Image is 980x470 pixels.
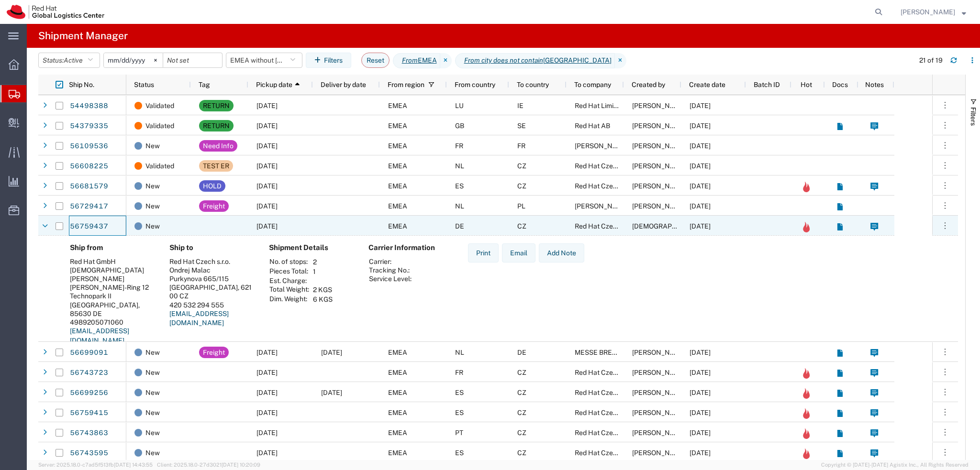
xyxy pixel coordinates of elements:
div: 4989205071060 [70,318,154,327]
span: CZ [517,409,526,416]
a: 56743595 [69,446,109,461]
button: [PERSON_NAME] [900,6,967,18]
th: Dim. Weight: [269,295,310,304]
div: [DEMOGRAPHIC_DATA][PERSON_NAME] [70,266,154,283]
input: Not set [104,53,163,67]
span: Ship No. [69,81,94,88]
span: EMEA [388,122,407,130]
a: 56743863 [69,426,109,441]
button: Status:Active [38,53,100,68]
span: Server: 2025.18.0-c7ad5f513fb [38,462,153,468]
td: 2 KGS [310,285,336,295]
span: EMEA [388,162,407,170]
span: 01/16/2025 [690,122,711,130]
span: 09/08/2025 [690,429,711,437]
span: Ignacio Lago [632,389,687,396]
a: 56743723 [69,365,109,381]
span: 08/27/2025 [256,162,278,170]
span: 09/08/2025 [690,449,711,457]
span: Red Hat Czech s.r.o. [575,409,635,416]
span: MESSE BREMEN M3B GmbH [575,349,664,356]
span: Active [64,56,83,64]
span: From region [388,81,424,88]
span: IE [517,102,523,109]
div: Ondrej Malac [169,266,254,274]
div: Red Hat Czech s.r.o. [169,257,254,266]
span: EMEA [388,369,407,376]
span: 09/05/2025 [690,202,711,210]
i: From city does not contain [464,55,543,66]
span: 01/28/2025 [690,102,711,109]
a: 54498388 [69,98,109,114]
span: CZ [517,369,526,376]
span: Batch ID [754,81,780,88]
span: Eva Ruzickova [632,162,687,170]
button: Add Note [539,243,584,262]
span: New [145,176,160,196]
span: ES [455,409,464,416]
span: SE [517,122,526,130]
span: 09/03/2025 [690,349,711,356]
span: EMEA [388,222,407,230]
span: Validated [145,96,174,116]
span: 09/09/2025 [256,222,278,230]
span: Tag [199,81,210,88]
span: EMEA [388,429,407,437]
span: Pickup date [256,81,292,88]
td: 2 [310,257,336,267]
span: 08/26/2025 [690,162,711,170]
span: 09/11/2025 [256,409,278,416]
span: Red Hat Czech s.r.o. [575,389,635,396]
span: Sona Mala [632,349,687,356]
h4: Shipment Manager [38,24,128,48]
th: No. of stops: [269,257,310,267]
button: Reset [361,53,390,68]
span: New [145,443,160,463]
span: 09/05/2025 [256,202,278,210]
span: FR [455,142,463,150]
span: DE [455,222,464,230]
span: NL [455,162,464,170]
h4: Carrier Information [368,243,445,252]
span: LU [455,102,464,109]
span: New [145,196,160,216]
span: 09/15/2025 [321,389,342,396]
a: [EMAIL_ADDRESS][DOMAIN_NAME] [70,327,129,344]
span: From city does not contain Brno [455,53,615,68]
img: logo [7,5,104,19]
span: ES [455,449,464,457]
span: Nicolas Dordet [632,369,687,376]
div: 21 of 19 [919,55,943,66]
a: 56729417 [69,199,109,214]
span: To country [517,81,549,88]
a: 56699091 [69,345,109,361]
span: Copyright © [DATE]-[DATE] Agistix Inc., All Rights Reserved [821,461,969,469]
span: Docs [832,81,848,88]
span: 09/10/2025 [256,389,278,396]
button: Filters [306,53,351,68]
span: 03/31/2025 [256,122,278,130]
div: TEST ER [203,160,229,172]
span: NL [455,202,464,210]
a: 56759415 [69,405,109,421]
a: 56681579 [69,179,109,194]
button: Print [468,243,499,262]
span: Filip Moravec [901,7,955,17]
span: 09/09/2025 [690,409,711,416]
span: Create date [689,81,725,88]
span: Client: 2025.18.0-27d3021 [157,462,260,468]
button: EMEA without [GEOGRAPHIC_DATA] [226,53,302,68]
span: ES [455,389,464,396]
span: Red Hat Czech s.r.o. [575,369,635,376]
span: From country [455,81,495,88]
span: Red Hat Czech s.r.o. [575,429,635,437]
span: Validated [145,116,174,136]
th: Est. Charge: [269,276,310,285]
div: Freight [203,347,225,358]
span: CZ [517,182,526,190]
div: Purkynova 665/115 [169,274,254,283]
span: Daniel Finca [632,409,687,416]
td: 1 [310,267,336,276]
span: New [145,342,160,362]
span: 03/31/2025 [256,102,278,109]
